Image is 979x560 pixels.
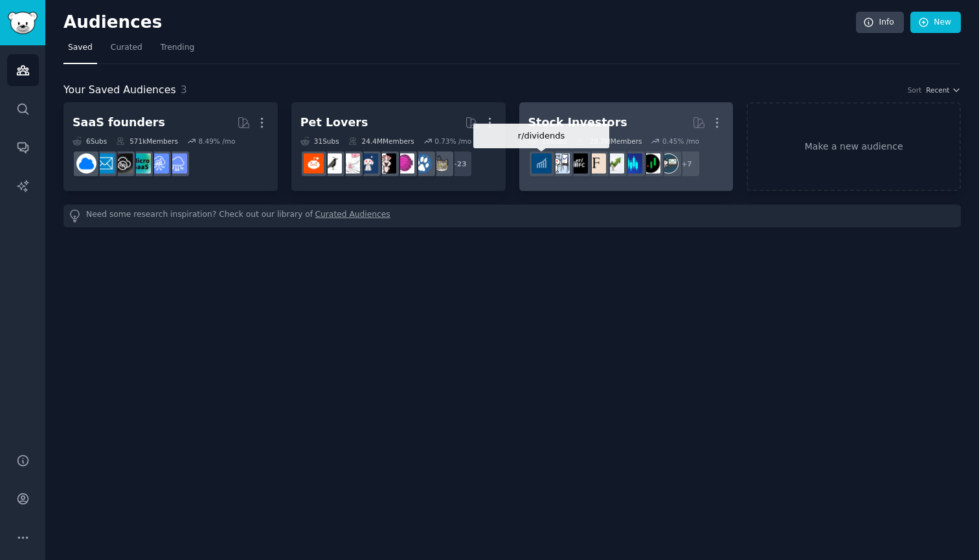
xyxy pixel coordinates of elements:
div: Pet Lovers [300,115,368,131]
h2: Audiences [63,12,856,33]
span: Trending [161,42,194,54]
div: SaaS founders [73,115,165,131]
a: Saved [63,38,97,64]
a: Info [856,12,904,34]
img: Daytrading [640,153,660,174]
div: 8.49 % /mo [198,137,235,146]
img: dividends [532,153,552,174]
div: Need some research inspiration? Check out our library of [63,205,961,227]
a: New [910,12,961,34]
div: 31 Sub s [300,137,339,146]
img: parrots [376,153,396,174]
span: Recent [926,85,949,95]
div: 28.7M Members [576,137,642,146]
div: 24.4M Members [348,137,414,146]
img: SaaS [167,153,187,174]
img: Aquariums [394,153,414,174]
img: BeardedDragons [304,153,324,174]
div: 571k Members [116,137,178,146]
img: dogs [412,153,433,174]
img: options [550,153,570,174]
div: 0.45 % /mo [662,137,699,146]
button: Recent [926,85,961,95]
div: 6 Sub s [73,137,107,146]
a: Curated Audiences [315,209,390,223]
a: Trending [156,38,199,64]
img: investing [604,153,624,174]
img: B2BSaaS [76,153,96,174]
img: stocks [658,153,679,174]
img: SaaSSales [149,153,169,174]
span: Saved [68,42,93,54]
img: GummySearch logo [8,12,38,34]
div: 15 Sub s [528,137,567,146]
img: StockMarket [622,153,642,174]
a: Stock Investors15Subs28.7MMembers0.45% /mor/dividends+7stocksDaytradingStockMarketinvestingfinanc... [519,102,734,191]
div: Stock Investors [528,115,627,131]
div: Sort [908,85,922,95]
div: + 7 [673,150,701,177]
img: birding [322,153,342,174]
img: SaaS_Email_Marketing [95,153,115,174]
img: FinancialCareers [568,153,588,174]
img: RATS [340,153,360,174]
div: + 23 [445,150,473,177]
img: NoCodeSaaS [113,153,133,174]
a: Curated [106,38,147,64]
span: 3 [181,84,187,96]
a: Make a new audience [747,102,961,191]
div: 0.73 % /mo [434,137,471,146]
span: Curated [111,42,142,54]
img: finance [586,153,606,174]
span: Your Saved Audiences [63,82,176,98]
img: dogswithjobs [358,153,378,174]
img: cats [431,153,451,174]
img: microsaas [131,153,151,174]
a: SaaS founders6Subs571kMembers8.49% /moSaaSSaaSSalesmicrosaasNoCodeSaaSSaaS_Email_MarketingB2BSaaS [63,102,278,191]
a: Pet Lovers31Subs24.4MMembers0.73% /mo+23catsdogsAquariumsparrotsdogswithjobsRATSbirdingBeardedDra... [291,102,506,191]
